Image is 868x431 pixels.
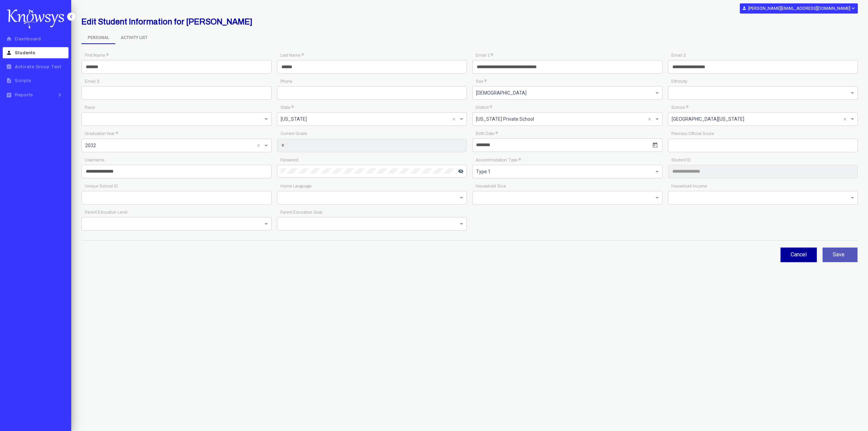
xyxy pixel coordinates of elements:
[476,79,487,84] app-required-indication: Sex
[648,115,654,123] span: Clear all
[280,79,292,84] app-required-indication: Phone
[280,184,312,189] app-required-indication: Home Language
[671,158,691,162] app-required-indication: Student ID
[55,92,65,98] i: keyboard_arrow_right
[85,53,108,58] app-required-indication: First Name
[476,105,492,110] app-required-indication: District
[742,6,747,11] i: person
[280,105,294,110] app-required-indication: State
[68,13,75,20] i: keyboard_arrow_left
[85,158,104,162] app-required-indication: Username
[671,79,687,84] app-required-indication: Ethnicity
[5,78,13,83] i: description
[476,184,506,189] app-required-indication: Household Size
[85,184,118,189] app-required-indication: Unique School ID
[671,105,688,110] app-required-indication: School
[671,53,686,58] app-required-indication: Email 2
[85,105,95,110] app-required-indication: Race
[85,79,99,84] app-required-indication: Email 3
[476,131,498,136] app-required-indication: Birth Date
[5,64,13,70] i: assignment_turned_in
[5,92,13,98] i: assignment
[458,169,463,174] i: visibility_off
[15,78,32,83] span: Scripts
[843,115,849,123] span: Clear all
[748,6,850,11] b: [PERSON_NAME][EMAIL_ADDRESS][DOMAIN_NAME]
[5,36,13,42] i: home
[81,32,115,44] span: Personal
[781,248,817,262] button: Cancel
[280,53,304,58] app-required-indication: Last Name
[257,141,263,150] span: Clear all
[476,53,493,58] app-required-indication: Email 1
[15,64,61,69] span: Activate Group Test
[117,32,151,43] span: Activity List
[81,17,596,26] h2: Edit Student Information for [PERSON_NAME]
[281,168,458,174] input: Password
[85,131,118,136] app-required-indication: Graduation Year
[280,210,322,215] app-required-indication: Parent Education Goal
[452,115,458,123] span: Clear all
[5,50,13,56] i: person
[280,158,298,162] app-required-indication: Password
[651,141,659,149] button: Open calendar
[476,158,521,162] app-required-indication: Accommodation Type
[85,210,127,215] app-required-indication: Parent Education Level
[15,93,33,97] span: Reports
[671,131,714,136] app-required-indication: Previous Official Score
[15,37,41,41] span: Dashboard
[15,51,36,55] span: Students
[280,131,307,136] app-required-indication: Current Grade
[671,184,707,189] app-required-indication: Household Income
[850,5,855,11] i: expand_more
